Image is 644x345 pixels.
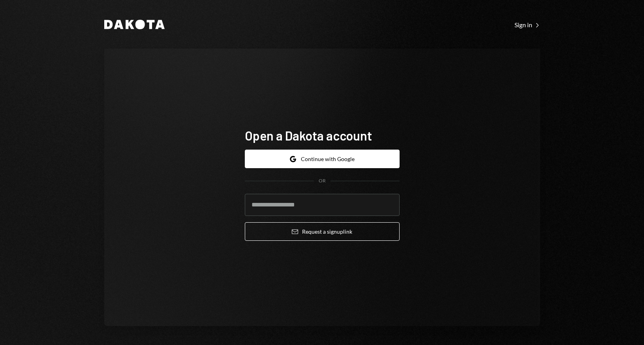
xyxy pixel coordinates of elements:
button: Continue with Google [245,150,400,168]
div: OR [319,178,326,184]
div: Sign in [514,21,540,29]
button: Request a signuplink [245,222,400,241]
a: Sign in [514,20,540,29]
h1: Open a Dakota account [245,127,400,143]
